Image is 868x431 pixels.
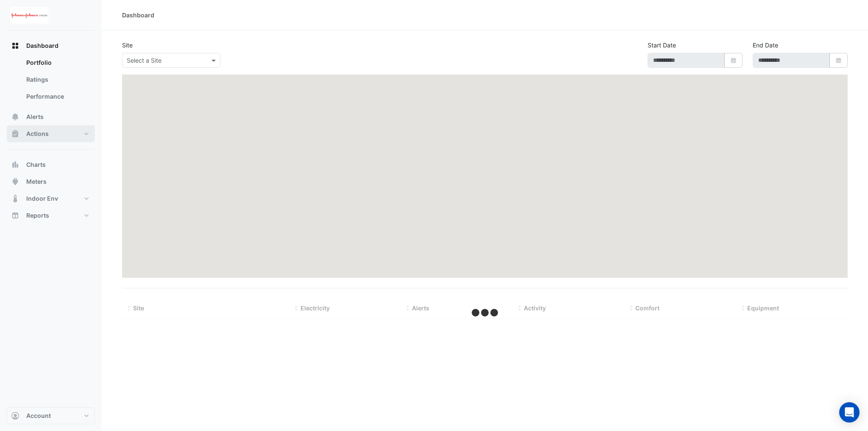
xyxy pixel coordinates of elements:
[753,41,778,50] label: End Date
[7,54,95,108] div: Dashboard
[7,37,95,54] button: Dashboard
[839,402,860,423] div: Open Intercom Messenger
[7,407,95,424] button: Account
[524,304,546,312] span: Activity
[7,173,95,190] button: Meters
[26,194,58,203] span: Indoor Env
[10,7,48,24] img: Company Logo
[26,130,49,138] span: Actions
[122,41,133,50] label: Site
[19,88,95,105] a: Performance
[635,304,659,312] span: Comfort
[19,71,95,88] a: Ratings
[11,194,19,203] app-icon: Indoor Env
[7,108,95,125] button: Alerts
[648,41,676,50] label: Start Date
[26,113,44,121] span: Alerts
[7,190,95,207] button: Indoor Env
[300,304,330,312] span: Electricity
[7,156,95,173] button: Charts
[26,41,58,50] span: Dashboard
[7,125,95,142] button: Actions
[11,211,19,220] app-icon: Reports
[133,304,144,312] span: Site
[412,304,429,312] span: Alerts
[11,130,19,138] app-icon: Actions
[11,177,19,186] app-icon: Meters
[7,207,95,224] button: Reports
[11,160,19,169] app-icon: Charts
[122,11,154,19] div: Dashboard
[26,160,46,169] span: Charts
[11,41,19,50] app-icon: Dashboard
[747,304,779,312] span: Equipment
[26,211,49,220] span: Reports
[26,412,51,420] span: Account
[19,54,95,71] a: Portfolio
[26,177,47,186] span: Meters
[11,113,19,121] app-icon: Alerts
